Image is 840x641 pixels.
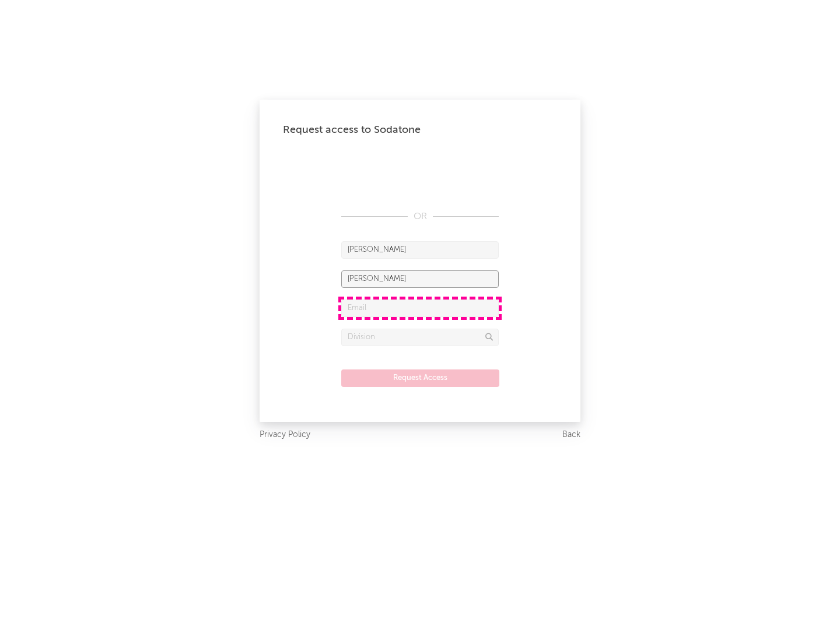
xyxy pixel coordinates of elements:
[341,369,499,387] button: Request Access
[562,428,580,442] a: Back
[283,123,557,137] div: Request access to Sodatone
[341,241,499,259] input: First Name
[260,428,310,442] a: Privacy Policy
[341,300,499,317] input: Email
[341,329,499,346] input: Division
[341,270,499,288] input: Last Name
[341,210,499,224] div: OR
